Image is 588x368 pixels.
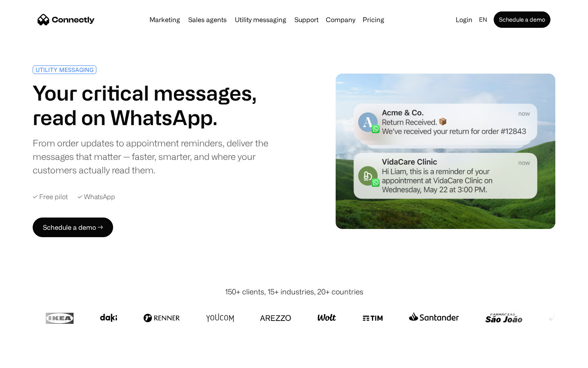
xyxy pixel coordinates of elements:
div: en [479,14,487,25]
a: Marketing [146,16,183,23]
h1: Your critical messages, read on WhatsApp. [33,81,291,130]
ul: Language list [16,354,49,365]
a: Utility messaging [232,16,290,23]
div: Company [326,14,355,25]
a: Sales agents [185,16,230,23]
div: From order updates to appointment reminders, deliver the messages that matter — faster, smarter, ... [33,136,291,177]
a: Support [291,16,322,23]
div: UTILITY MESSAGING [36,67,94,73]
a: Login [452,14,476,25]
aside: Language selected: English [8,353,49,365]
a: Schedule a demo [494,11,550,28]
div: 150+ clients, 15+ industries, 20+ countries [225,286,363,297]
div: ✓ WhatsApp [78,193,115,201]
a: Pricing [359,16,388,23]
a: Schedule a demo → [33,218,113,237]
div: ✓ Free pilot [33,193,68,201]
